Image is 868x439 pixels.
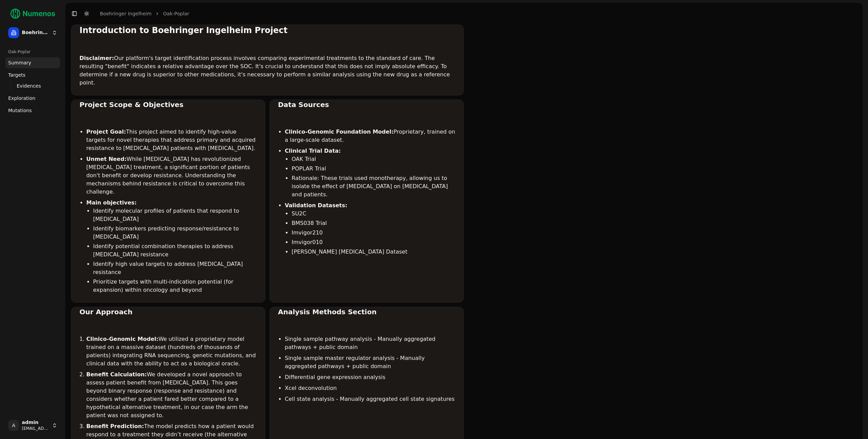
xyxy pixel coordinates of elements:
[93,260,257,276] li: Identify high value targets to address [MEDICAL_DATA] resistance
[93,225,257,241] li: Identify biomarkers predicting response/resistance to [MEDICAL_DATA]
[278,100,455,109] div: Data Sources
[292,219,455,227] li: BMS038 Trial
[292,238,455,246] li: Imvigor010
[93,278,257,294] li: Prioritize targets with multi-indication potential (for expansion) within oncology and beyond
[86,199,137,206] strong: Main objectives:
[285,128,455,144] li: Proprietary, trained on a large-scale dataset.
[93,242,257,259] li: Identify potential combination therapies to address [MEDICAL_DATA] resistance
[292,174,455,199] li: Rationale: These trials used monotherapy, allowing us to isolate the effect of [MEDICAL_DATA] on ...
[70,9,79,18] button: Toggle Sidebar
[285,128,394,135] strong: Clinico-Genomic Foundation Model:
[86,335,257,368] li: We utilized a proprietary model trained on a massive dataset (hundreds of thousands of patients) ...
[14,81,52,91] a: Evidences
[82,9,91,18] button: Toggle Dark Mode
[292,155,455,163] li: OAK Trial
[86,336,158,342] strong: Clinico-Genomic Model:
[292,248,455,256] li: [PERSON_NAME] [MEDICAL_DATA] Dataset
[292,229,455,237] li: Imvigor210
[5,70,60,80] a: Targets
[86,371,147,378] strong: Benefit Calculation:
[285,395,455,403] li: Cell state analysis - Manually aggregated cell state signatures
[5,93,60,104] a: Exploration
[5,25,60,41] button: Boehringer Ingelheim
[86,156,127,162] strong: Unmet Need:
[285,354,455,370] li: Single sample master regulator analysis - Manually aggregated pathways + public domain
[292,210,455,218] li: SU2C
[86,423,144,429] strong: Benefit Prediction:
[79,54,455,87] p: Our platform's target identification process involves comparing experimental treatments to the st...
[79,55,114,61] strong: Disclaimer:
[22,420,49,426] span: admin
[285,384,455,392] li: Xcel deconvolution
[285,335,455,351] li: Single sample pathway analysis - Manually aggregated pathways + public domain
[8,420,19,431] span: A
[5,105,60,116] a: Mutations
[100,10,189,17] nav: breadcrumb
[285,373,455,381] li: Differential gene expression analysis
[8,72,26,78] span: Targets
[22,30,49,36] span: Boehringer Ingelheim
[5,5,60,22] img: Numenos
[86,155,257,196] li: While [MEDICAL_DATA] has revolutionized [MEDICAL_DATA] treatment, a significant portion of patien...
[17,82,41,89] span: Evidences
[5,57,60,68] a: Summary
[5,417,60,434] button: Aadmin[EMAIL_ADDRESS]
[22,426,49,431] span: [EMAIL_ADDRESS]
[285,202,347,209] strong: Validation Datasets:
[86,128,257,152] li: This project aimed to identify high-value targets for novel therapies that address primary and ac...
[86,128,126,135] strong: Project Goal:
[93,207,257,223] li: Identify molecular profiles of patients that respond to [MEDICAL_DATA]
[100,10,151,17] a: Boehringer Ingelheim
[292,165,455,173] li: POPLAR Trial
[8,59,31,66] span: Summary
[163,10,189,17] a: Oak-Poplar
[86,370,257,420] li: We developed a novel approach to assess patient benefit from [MEDICAL_DATA]. This goes beyond bin...
[5,46,60,57] div: Oak-Poplar
[8,107,32,114] span: Mutations
[278,307,455,317] div: Analysis Methods Section
[79,307,257,317] div: Our Approach
[8,95,35,102] span: Exploration
[79,100,257,109] div: Project Scope & Objectives
[79,25,455,36] div: Introduction to Boehringer Ingelheim Project
[285,148,341,154] strong: Clinical Trial Data:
